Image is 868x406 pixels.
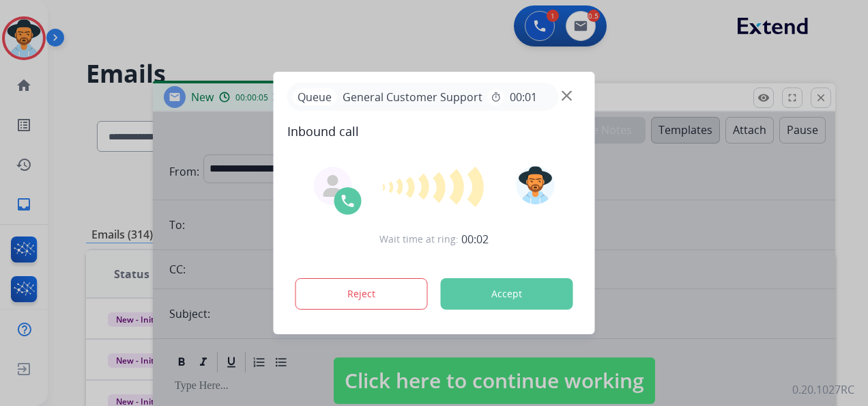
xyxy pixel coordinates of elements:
img: agent-avatar [322,175,344,197]
mat-icon: timer [491,92,502,103]
span: 00:02 [461,231,489,247]
img: call-icon [340,193,356,209]
img: avatar [516,166,554,204]
span: Wait time at ring: [379,232,459,246]
p: Queue [293,88,337,105]
span: 00:01 [510,89,537,105]
span: General Customer Support [337,89,488,105]
span: Inbound call [287,122,581,141]
img: close-button [562,91,572,101]
button: Reject [295,278,428,310]
p: 0.20.1027RC [792,381,854,398]
button: Accept [441,278,573,310]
